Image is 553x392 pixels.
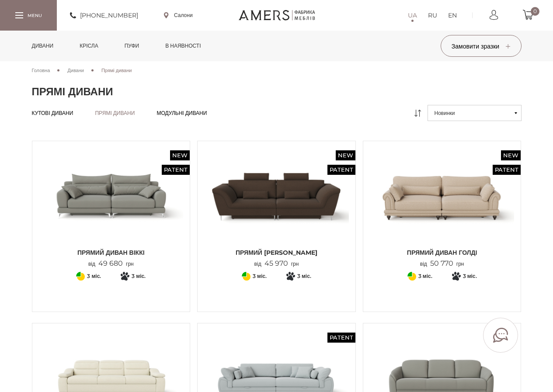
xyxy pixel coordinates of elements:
[327,333,355,343] span: Patent
[164,11,193,19] a: Салони
[88,260,134,268] p: від грн
[254,260,299,268] p: від грн
[418,271,432,281] span: 3 міс.
[427,259,456,267] span: 50 770
[25,31,60,61] a: Дивани
[170,150,190,160] span: New
[463,271,477,281] span: 3 міс.
[428,10,437,21] a: RU
[39,148,184,268] a: New Patent Прямий диван ВІККІ Прямий диван ВІККІ Прямий диван ВІККІ від49 680грн
[420,260,464,268] p: від грн
[67,67,84,73] span: Дивани
[32,66,50,74] a: Головна
[204,148,349,268] a: New Patent Прямий Диван Грейсі Прямий Диван Грейсі Прямий [PERSON_NAME] від45 970грн
[162,165,190,175] span: Patent
[67,66,84,74] a: Дивани
[452,42,510,50] span: Замовити зразки
[493,165,521,175] span: Patent
[73,31,104,61] a: Крісла
[87,271,101,281] span: 3 міс.
[336,150,355,160] span: New
[408,10,417,21] a: UA
[261,259,291,267] span: 45 970
[441,35,522,57] button: Замовити зразки
[253,271,267,281] span: 3 міс.
[32,85,522,98] h1: Прямі дивани
[204,248,349,257] span: Прямий [PERSON_NAME]
[370,248,515,257] span: Прямий диван ГОЛДІ
[297,271,311,281] span: 3 міс.
[132,271,146,281] span: 3 міс.
[448,10,457,21] a: EN
[370,148,515,268] a: New Patent Прямий диван ГОЛДІ Прямий диван ГОЛДІ Прямий диван ГОЛДІ від50 770грн
[159,31,207,61] a: в наявності
[32,67,50,73] span: Головна
[39,248,184,257] span: Прямий диван ВІККІ
[531,7,539,16] span: 0
[118,31,146,61] a: Пуфи
[157,110,207,117] a: Модульні дивани
[327,165,355,175] span: Patent
[95,259,126,267] span: 49 680
[70,10,138,21] a: [PHONE_NUMBER]
[32,110,73,117] a: Кутові дивани
[428,105,522,121] button: Новинки
[501,150,521,160] span: New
